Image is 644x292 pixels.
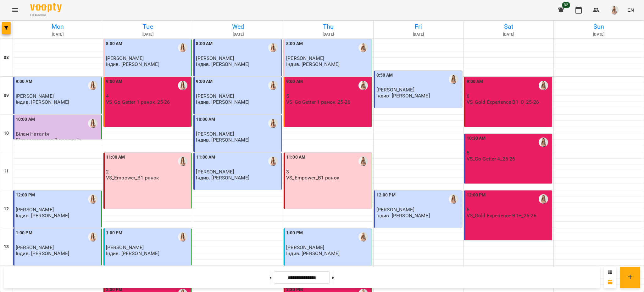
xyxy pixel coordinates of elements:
label: 11:00 AM [196,154,215,161]
span: [PERSON_NAME] [196,93,234,99]
p: Індив. [PERSON_NAME] [286,251,340,256]
label: 8:00 AM [106,40,123,47]
button: EN [625,4,636,16]
button: Menu [8,3,23,18]
img: Михно Віта Олександрівна [268,43,278,52]
label: 9:00 AM [106,78,123,85]
h6: [DATE] [555,32,643,38]
span: [PERSON_NAME] [16,207,54,213]
span: [PERSON_NAME] [106,55,144,61]
span: [PERSON_NAME] [16,244,54,250]
img: Михно Віта Олександрівна [88,119,97,128]
label: 8:00 AM [286,40,303,47]
label: 1:00 PM [106,230,123,237]
p: VS_Empower_B1 ранок [286,175,339,180]
span: [PERSON_NAME] [16,93,54,99]
img: Михно Віта Олександрівна [268,81,278,90]
label: 9:00 AM [16,78,32,85]
h6: Fri [375,22,463,32]
p: Індив. [PERSON_NAME] [286,61,340,67]
h6: Wed [194,22,282,32]
h6: Thu [284,22,372,32]
label: 12:00 PM [467,192,486,199]
p: VS_Gold Experience B1+_25-26 [467,213,536,218]
p: Індив. [PERSON_NAME] [16,213,69,218]
h6: [DATE] [465,32,553,38]
img: Михно Віта Олександрівна [178,43,187,52]
h6: [DATE] [375,32,463,38]
img: Михно Віта Олександрівна [88,232,97,242]
p: VS_Gold Experience B1_C_25-26 [467,99,539,105]
div: Михно Віта Олександрівна [358,43,368,52]
label: 12:00 PM [16,192,35,199]
h6: Sat [465,22,553,32]
span: EN [627,7,634,13]
h6: [DATE] [14,32,102,38]
label: 11:00 AM [106,154,125,161]
span: [PERSON_NAME] [196,169,234,175]
div: Михно Віта Олександрівна [88,81,97,90]
p: VS_Empower_B1 ранок [106,175,159,180]
label: 1:00 PM [286,230,303,237]
h6: [DATE] [194,32,282,38]
div: Михно Віта Олександрівна [88,194,97,204]
img: Voopty Logo [30,3,62,12]
label: 12:00 PM [376,192,396,199]
p: VS_Go Getter 1 ранок_25-26 [286,99,350,105]
label: 9:00 AM [467,78,483,85]
p: 5 [467,207,551,212]
img: Михно Віта Олександрівна [539,194,548,204]
label: 9:00 AM [286,78,303,85]
img: Михно Віта Олександрівна [539,137,548,147]
h6: 11 [4,168,9,175]
p: Індив. [PERSON_NAME] [16,251,69,256]
img: Михно Віта Олександрівна [358,156,368,166]
p: Індив. [PERSON_NAME] [196,61,249,67]
label: 10:00 AM [196,116,215,123]
img: Михно Віта Олександрівна [449,74,458,84]
p: VS_Go Getter 4_25-26 [467,156,515,161]
img: Михно Віта Олександрівна [539,81,548,90]
img: Михно Віта Олександрівна [358,232,368,242]
p: 5 [467,150,551,155]
span: [PERSON_NAME] [286,244,324,250]
p: 3 [286,169,370,174]
p: Індив. [PERSON_NAME] [376,213,430,218]
p: Індив. [PERSON_NAME] [106,61,159,67]
span: Білан Наталія [16,131,49,137]
p: Відпрацювання 2 пропусків [16,137,82,143]
img: Михно Віта Олександрівна [268,119,278,128]
span: [PERSON_NAME] [196,55,234,61]
img: Михно Віта Олександрівна [449,194,458,204]
h6: 10 [4,130,9,137]
div: Михно Віта Олександрівна [358,81,368,90]
label: 9:00 AM [196,78,213,85]
p: 4 [106,93,190,99]
h6: 09 [4,92,9,99]
div: Михно Віта Олександрівна [178,232,187,242]
p: Індив. [PERSON_NAME] [376,93,430,98]
h6: Sun [555,22,643,32]
h6: Tue [104,22,192,32]
img: Михно Віта Олександрівна [178,156,187,166]
p: Індив. [PERSON_NAME] [16,99,69,105]
p: 6 [467,93,551,99]
p: Індив. [PERSON_NAME] [196,137,249,143]
label: 11:00 AM [286,154,305,161]
img: Михно Віта Олександрівна [178,81,187,90]
span: [PERSON_NAME] [106,244,144,250]
img: 991d444c6ac07fb383591aa534ce9324.png [610,6,619,15]
label: 8:00 AM [196,40,213,47]
span: [PERSON_NAME] [286,55,324,61]
h6: 08 [4,54,9,61]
